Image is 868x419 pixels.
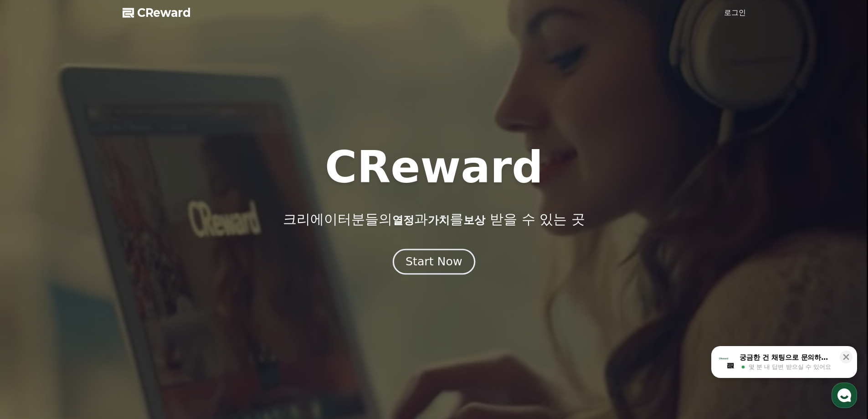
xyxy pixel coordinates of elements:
a: 홈 [3,289,60,312]
span: 대화 [83,303,94,310]
div: Start Now [406,254,462,269]
span: 가치 [428,214,450,227]
a: 설정 [118,289,175,312]
p: 크리에이터분들의 과 를 받을 수 있는 곳 [283,211,585,228]
a: Start Now [395,259,473,267]
span: CReward [137,5,191,20]
span: 열정 [392,214,414,227]
button: Start Now [393,248,475,274]
span: 홈 [29,303,34,310]
span: 설정 [141,303,152,310]
a: CReward [123,5,191,20]
a: 대화 [60,289,118,312]
span: 보상 [463,214,485,227]
a: 로그인 [724,7,746,18]
h1: CReward [325,145,543,189]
